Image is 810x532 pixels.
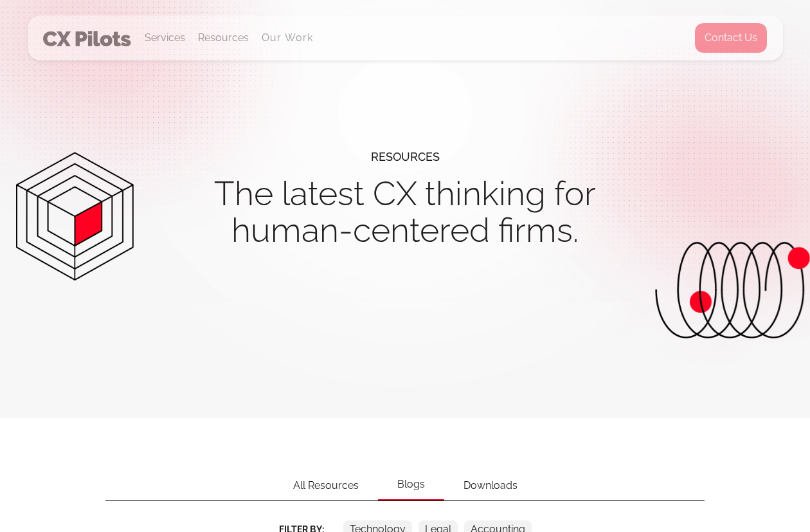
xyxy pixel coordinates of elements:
[145,29,185,47] div: Services
[198,16,249,60] div: Resources
[444,471,537,500] div: Downloads
[198,29,249,47] div: Resources
[113,175,697,248] h1: The latest CX thinking for human-centered firms.
[145,16,185,60] div: Services
[262,32,314,44] a: Our Work
[694,23,768,53] a: Contact Us
[371,138,440,175] div: resources
[378,470,444,500] div: Blogs
[274,471,378,500] div: All Resources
